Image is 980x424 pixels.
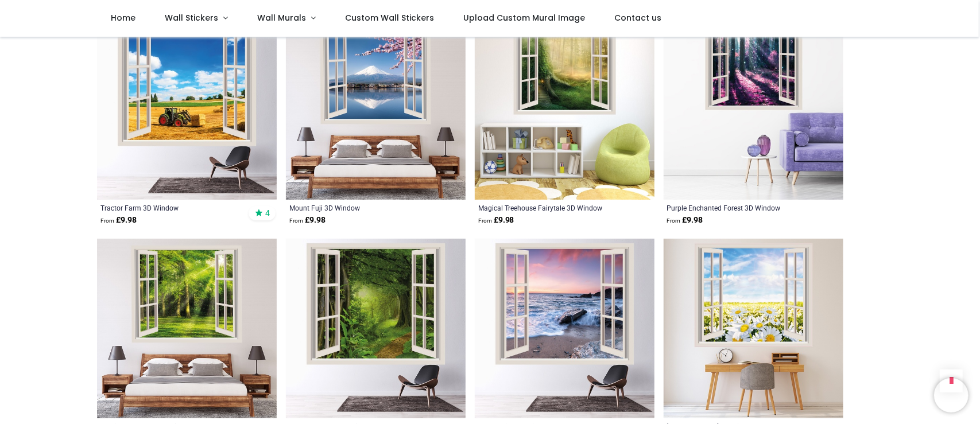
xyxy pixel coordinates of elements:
span: From [478,217,492,224]
a: Tractor Farm 3D Window [100,203,239,212]
img: Mount Fuji 3D Window Wall Sticker [286,20,466,200]
img: Magical Treehouse Fairytale 3D Window Wall Sticker [475,20,654,200]
img: Tractor Farm 3D Window Wall Sticker [97,20,277,200]
strong: £ 9.98 [478,215,514,226]
span: Wall Murals [257,12,306,24]
img: Sunlit Green Trees 3D Window Wall Sticker [97,239,277,418]
span: Home [111,12,135,24]
span: Contact us [614,12,661,24]
a: Magical Treehouse Fairytale 3D Window [478,203,617,212]
a: Purple Enchanted Forest 3D Window [667,203,805,212]
img: Daisy Fields 3D Window Wall Sticker [664,239,843,418]
strong: £ 9.98 [100,215,137,226]
strong: £ 9.98 [667,215,703,226]
a: Mount Fuji 3D Window [289,203,428,212]
img: Purple Enchanted Forest 3D Window Wall Sticker [664,20,843,200]
img: Sunset Tide 3D Window Wall Sticker [475,239,654,418]
span: 4 [265,208,270,218]
span: Custom Wall Stickers [345,12,434,24]
strong: £ 9.98 [289,215,326,226]
span: From [100,217,114,224]
img: Into The Jungle 3D Window Wall Sticker [286,239,466,418]
span: Upload Custom Mural Image [463,12,585,24]
span: From [289,217,303,224]
iframe: Brevo live chat [934,378,969,413]
span: Wall Stickers [165,12,218,24]
span: From [667,217,681,224]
